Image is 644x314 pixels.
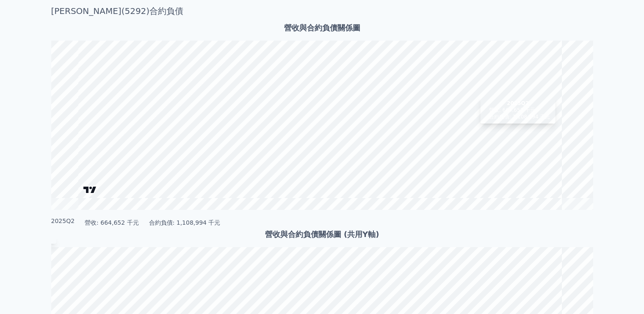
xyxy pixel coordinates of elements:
[149,218,221,227] span: 合約負債: 1,108,994 千元
[51,229,593,240] h3: 營收與合約負債關係圖 (共用Y軸)
[83,186,97,194] a: Charting by TradingView
[51,5,593,17] h3: [PERSON_NAME](5292)合約負債
[51,22,593,34] h3: 營收與合約負債關係圖
[51,217,75,225] div: 2025Q2
[489,113,550,120] span: 合約負債: 1,108,994 千元
[486,100,550,107] div: 2025Q2
[85,218,139,227] span: 營收: 664,652 千元
[489,107,535,113] span: 營收: 664,652 千元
